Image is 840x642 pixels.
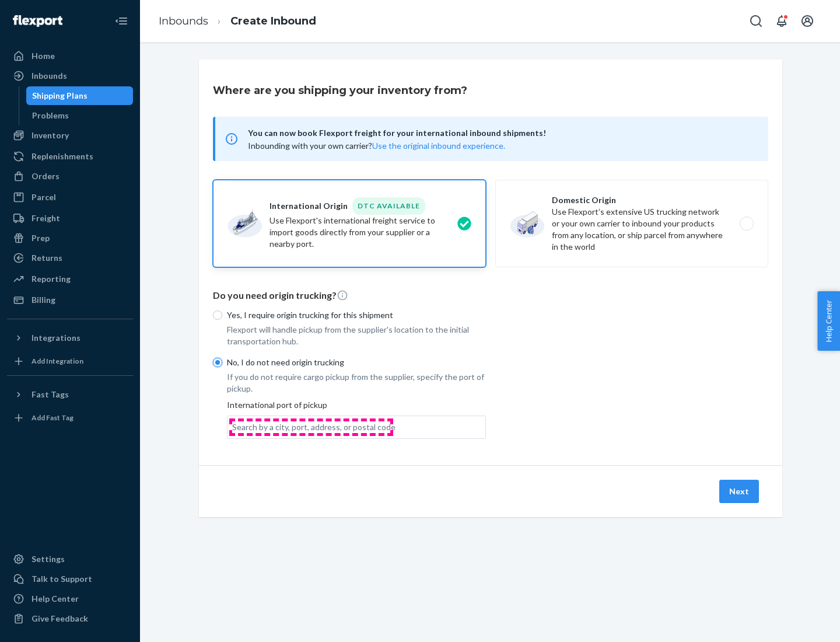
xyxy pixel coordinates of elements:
[32,356,83,366] div: Add Integration
[7,147,133,166] a: Replenishments
[32,553,65,565] div: Settings
[230,15,316,27] a: Create Inbound
[32,110,69,121] div: Problems
[32,332,80,344] div: Integrations
[32,413,73,423] div: Add Fast Tag
[7,352,133,371] a: Add Integration
[227,371,486,395] p: If you do not require cargo pickup from the supplier, specify the port of pickup.
[32,212,60,224] div: Freight
[7,209,133,228] a: Freight
[26,86,134,105] a: Shipping Plans
[7,47,133,65] a: Home
[232,421,395,433] div: Search by a city, port, address, or postal code
[32,50,55,62] div: Home
[32,191,56,203] div: Parcel
[32,170,60,182] div: Orders
[32,294,55,306] div: Billing
[7,229,133,247] a: Prep
[817,291,840,351] button: Help Center
[7,249,133,267] a: Returns
[744,9,768,33] button: Open Search Box
[796,9,819,33] button: Open account menu
[227,309,486,321] p: Yes, I require origin trucking for this shipment
[7,409,133,427] a: Add Fast Tag
[248,126,754,140] span: You can now book Flexport freight for your international inbound shipments!
[159,15,208,27] a: Inbounds
[26,106,134,125] a: Problems
[13,15,62,27] img: Flexport logo
[32,252,62,264] div: Returns
[7,126,133,145] a: Inventory
[110,9,133,33] button: Close Navigation
[213,310,222,320] input: Yes, I require origin trucking for this shipment
[7,270,133,288] a: Reporting
[32,613,88,624] div: Give Feedback
[227,324,486,347] p: Flexport will handle pickup from the supplier's location to the initial transportation hub.
[32,232,50,244] div: Prep
[213,83,467,98] h3: Where are you shipping your inventory from?
[32,573,92,585] div: Talk to Support
[32,90,87,102] div: Shipping Plans
[7,570,133,588] a: Talk to Support
[7,385,133,404] button: Fast Tags
[149,4,325,39] ol: breadcrumbs
[372,140,505,152] button: Use the original inbound experience.
[7,291,133,309] a: Billing
[227,357,486,368] p: No, I do not need origin trucking
[719,480,759,503] button: Next
[32,70,67,82] div: Inbounds
[248,141,505,151] span: Inbounding with your own carrier?
[213,289,768,302] p: Do you need origin trucking?
[7,67,133,85] a: Inbounds
[7,609,133,628] button: Give Feedback
[32,389,69,400] div: Fast Tags
[32,593,79,605] div: Help Center
[213,358,222,367] input: No, I do not need origin trucking
[32,151,93,162] div: Replenishments
[32,273,71,285] div: Reporting
[7,589,133,608] a: Help Center
[770,9,793,33] button: Open notifications
[7,550,133,568] a: Settings
[7,329,133,347] button: Integrations
[32,130,69,141] div: Inventory
[227,399,486,439] div: International port of pickup
[7,188,133,207] a: Parcel
[7,167,133,186] a: Orders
